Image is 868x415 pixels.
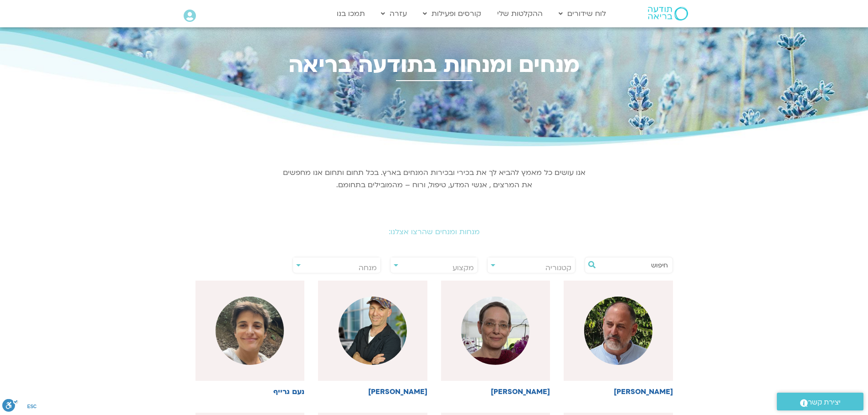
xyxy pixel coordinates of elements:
span: קטגוריה [545,263,571,273]
a: עזרה [376,5,411,22]
h6: [PERSON_NAME] [441,388,550,396]
h6: נעם גרייף [195,388,305,396]
h2: מנחות ומנחים שהרצו אצלנו: [179,228,689,236]
span: מקצוע [452,263,474,273]
img: %D7%91%D7%A8%D7%95%D7%9A-%D7%A8%D7%96.png [584,297,652,365]
h2: מנחים ומנחות בתודעה בריאה [179,52,689,77]
a: ההקלטות שלי [493,5,547,22]
a: נעם גרייף [195,281,305,396]
a: [PERSON_NAME] [441,281,550,396]
a: לוח שידורים [554,5,611,22]
img: %D7%96%D7%99%D7%95%D7%90%D7%9F-.png [339,297,407,365]
img: %D7%A0%D7%A2%D7%9D-%D7%92%D7%A8%D7%99%D7%99%D7%A3-1.jpg [216,297,284,365]
h6: [PERSON_NAME] [564,388,673,396]
a: תמכו בנו [332,5,370,22]
a: [PERSON_NAME] [564,281,673,396]
img: תודעה בריאה [648,7,688,20]
img: %D7%93%D7%A0%D7%94-%D7%92%D7%A0%D7%99%D7%94%D7%A8.png [461,297,529,365]
span: יצירת קשר [808,396,841,409]
a: קורסים ופעילות [418,5,486,22]
a: יצירת קשר [777,393,863,410]
h6: [PERSON_NAME] [318,388,427,396]
input: חיפוש [599,257,668,273]
span: מנחה [359,263,377,273]
a: [PERSON_NAME] [318,281,427,396]
p: אנו עושים כל מאמץ להביא לך את בכירי ובכירות המנחים בארץ. בכל תחום ותחום אנו מחפשים את המרצים , אנ... [282,167,587,191]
